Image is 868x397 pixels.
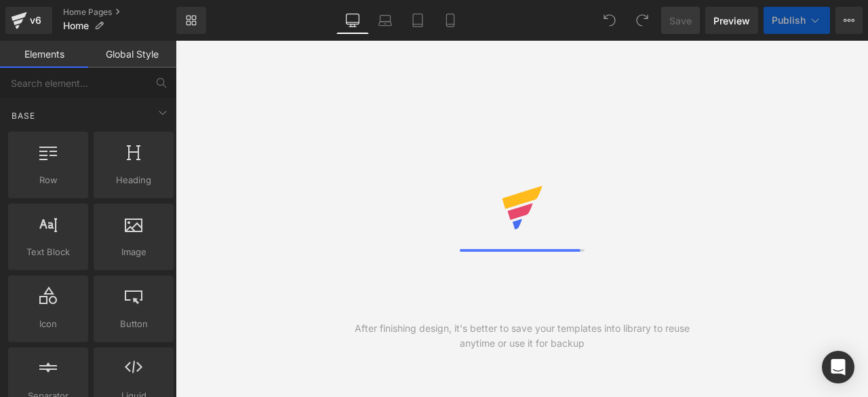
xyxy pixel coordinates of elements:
[669,14,692,28] span: Save
[822,351,854,383] div: Open Intercom Messenger
[772,15,806,26] span: Publish
[88,41,176,68] a: Global Style
[12,245,84,259] span: Text Block
[713,14,750,28] span: Preview
[764,7,830,34] button: Publish
[835,7,863,34] button: More
[349,321,695,351] div: After finishing design, it's better to save your templates into library to reuse anytime or use i...
[629,7,656,34] button: Redo
[401,7,434,34] a: Tablet
[98,173,170,187] span: Heading
[369,7,401,34] a: Laptop
[10,109,37,122] span: Base
[176,7,206,34] a: New Library
[63,7,176,18] a: Home Pages
[596,7,623,34] button: Undo
[98,317,170,331] span: Button
[705,7,758,34] a: Preview
[12,317,84,331] span: Icon
[63,20,89,31] span: Home
[12,173,84,187] span: Row
[336,7,369,34] a: Desktop
[5,7,52,34] a: v6
[434,7,467,34] a: Mobile
[27,12,44,29] div: v6
[98,245,170,259] span: Image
